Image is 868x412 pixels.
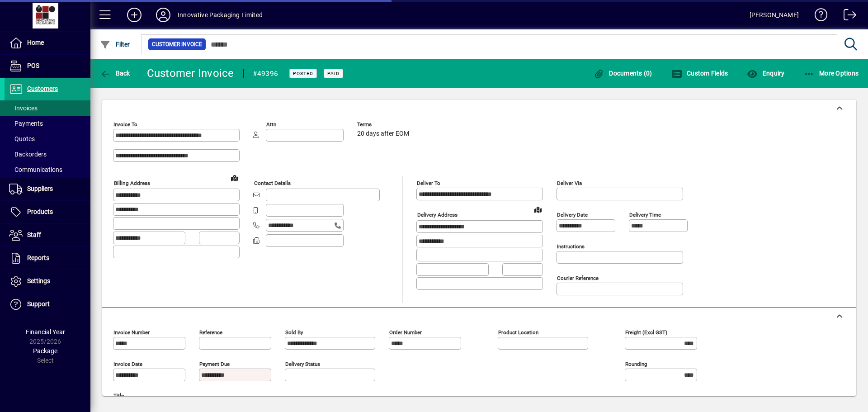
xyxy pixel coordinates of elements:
[113,361,142,367] mat-label: Invoice date
[5,100,90,116] a: Invoices
[5,162,90,177] a: Communications
[5,55,90,77] a: POS
[9,166,62,173] span: Communications
[27,39,44,46] span: Home
[113,393,124,399] mat-label: Title
[5,247,90,270] a: Reports
[747,70,784,77] span: Enquiry
[5,178,90,200] a: Suppliers
[100,70,130,77] span: Back
[5,270,90,293] a: Settings
[100,41,130,48] span: Filter
[285,361,320,367] mat-label: Delivery status
[5,131,90,147] a: Quotes
[671,70,728,77] span: Custom Fields
[5,32,90,54] a: Home
[147,66,234,81] div: Customer Invoice
[802,65,861,81] button: More Options
[27,208,53,215] span: Products
[27,62,39,69] span: POS
[557,212,588,218] mat-label: Delivery date
[357,122,411,128] span: Terms
[498,329,538,336] mat-label: Product location
[120,7,149,23] button: Add
[178,8,263,22] div: Innovative Packaging Limited
[357,130,409,137] span: 20 days after EOM
[5,201,90,223] a: Products
[266,121,276,128] mat-label: Attn
[26,328,65,336] span: Financial Year
[33,347,57,355] span: Package
[389,329,422,336] mat-label: Order number
[591,65,655,81] button: Documents (0)
[152,40,202,49] span: Customer Invoice
[625,329,667,336] mat-label: Freight (excl GST)
[808,2,828,31] a: Knowledge Base
[327,71,340,76] span: Paid
[5,116,90,131] a: Payments
[531,202,545,217] a: View on map
[227,170,242,185] a: View on map
[113,329,150,336] mat-label: Invoice number
[557,275,599,281] mat-label: Courier Reference
[629,212,661,218] mat-label: Delivery time
[27,85,58,92] span: Customers
[149,7,178,23] button: Profile
[27,277,50,284] span: Settings
[27,300,50,308] span: Support
[98,65,132,81] button: Back
[199,361,230,367] mat-label: Payment due
[285,329,303,336] mat-label: Sold by
[9,135,35,142] span: Quotes
[594,70,652,77] span: Documents (0)
[625,361,647,367] mat-label: Rounding
[293,71,313,76] span: Posted
[199,329,222,336] mat-label: Reference
[27,254,49,261] span: Reports
[5,224,90,246] a: Staff
[90,65,140,81] app-page-header-button: Back
[750,8,799,22] div: [PERSON_NAME]
[417,180,440,186] mat-label: Deliver To
[9,104,38,112] span: Invoices
[5,293,90,316] a: Support
[9,120,43,127] span: Payments
[804,70,859,77] span: More Options
[9,151,47,158] span: Backorders
[27,231,41,238] span: Staff
[98,36,132,52] button: Filter
[557,243,585,250] mat-label: Instructions
[837,2,857,31] a: Logout
[113,121,137,128] mat-label: Invoice To
[5,147,90,162] a: Backorders
[745,65,787,81] button: Enquiry
[253,66,278,81] div: #49396
[557,180,582,186] mat-label: Deliver via
[27,185,53,192] span: Suppliers
[669,65,731,81] button: Custom Fields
